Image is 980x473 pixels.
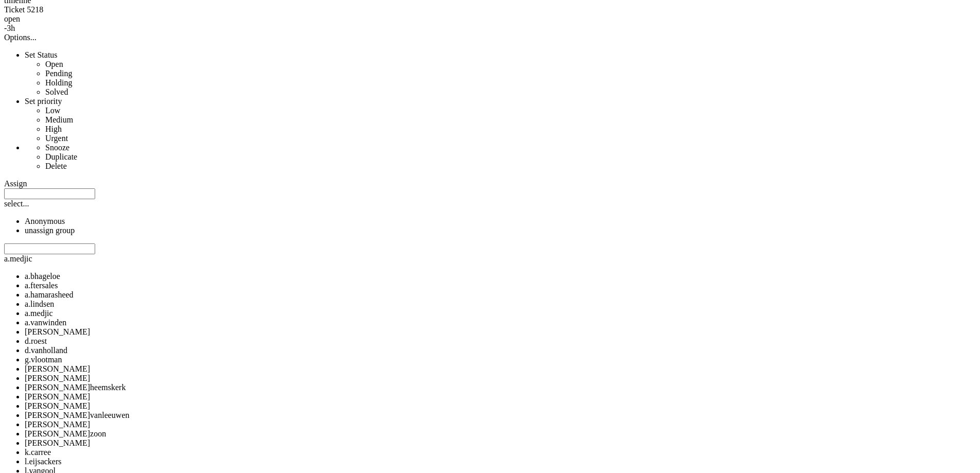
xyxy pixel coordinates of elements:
[25,383,976,392] li: j.heemskerk
[25,429,106,438] span: [PERSON_NAME]zoon
[25,290,74,299] span: a.hamarasheed
[25,272,976,281] li: a.bhageloe
[25,217,65,225] span: Anonymous
[25,106,976,143] ul: Set priority
[25,327,90,336] span: [PERSON_NAME]
[45,134,68,143] span: Urgent
[25,309,976,318] li: a.medjic
[25,327,976,337] li: b.roberts
[45,115,73,124] span: Medium
[45,125,62,133] span: High
[25,411,130,419] span: [PERSON_NAME]vanleeuwen
[25,281,58,290] span: a.ftersales
[25,364,976,374] li: h.jongejan
[25,97,976,143] li: Set priority
[25,374,90,382] span: [PERSON_NAME]
[45,152,77,161] span: Duplicate
[25,420,90,429] span: [PERSON_NAME]
[45,87,976,97] li: Solved
[25,401,90,410] span: [PERSON_NAME]
[25,97,62,106] span: Set priority
[25,290,976,300] li: a.hamarasheed
[25,337,976,346] li: d.roest
[25,392,90,401] span: [PERSON_NAME]
[25,300,976,309] li: a.lindsen
[25,318,66,327] span: a.vanwinden
[45,60,63,68] span: Open
[4,5,976,14] div: Ticket 5218
[45,60,976,69] li: Open
[45,106,976,115] li: Low
[25,364,90,373] span: [PERSON_NAME]
[25,411,976,420] li: j.vanleeuwen
[25,374,976,383] li: i.kalpoe
[25,457,976,466] li: l.eijsackers
[4,14,976,24] div: open
[25,50,58,59] span: Set Status
[45,162,976,171] li: Delete
[4,254,32,263] span: a.medjic
[45,106,60,115] span: Low
[25,337,47,345] span: d.roest
[25,401,976,411] li: j.plugge
[25,272,60,281] span: a.bhageloe
[45,115,976,125] li: Medium
[4,179,976,188] div: Assign
[25,457,62,466] span: l.eijsackers
[25,392,976,401] li: j.huiskamp
[45,69,976,78] li: Pending
[25,448,51,457] span: k.carree
[25,300,54,308] span: a.lindsen
[45,143,976,152] li: Snooze
[25,346,976,355] li: d.vanholland
[25,448,976,457] li: k.carree
[25,50,976,97] li: Set Status
[45,152,976,162] li: Duplicate
[25,281,976,290] li: a.ftersales
[25,420,976,429] li: j.weyman
[25,226,976,235] li: unassign group
[25,383,126,392] span: [PERSON_NAME]heemskerk
[45,78,72,87] span: Holding
[4,199,976,208] div: select...
[25,226,75,235] span: unassign group
[45,69,72,78] span: Pending
[45,125,976,134] li: High
[25,217,976,226] li: Anonymous
[25,439,90,447] span: [PERSON_NAME]
[45,143,69,152] span: Snooze
[45,87,68,96] span: Solved
[25,439,976,448] li: k.bossaert
[45,162,67,170] span: Delete
[45,134,976,143] li: Urgent
[4,33,976,42] div: Options...
[45,78,976,87] li: Holding
[25,309,53,318] span: a.medjic
[4,24,976,33] div: -3h
[4,4,150,45] body: Rich Text Area. Press ALT-0 for help.
[25,355,62,364] span: g.vlootman
[4,188,976,235] div: Assign Group
[25,60,976,97] ul: Set Status
[25,355,976,364] li: g.vlootman
[25,318,976,327] li: a.vanwinden
[25,346,67,355] span: d.vanholland
[25,429,976,439] li: j.zoon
